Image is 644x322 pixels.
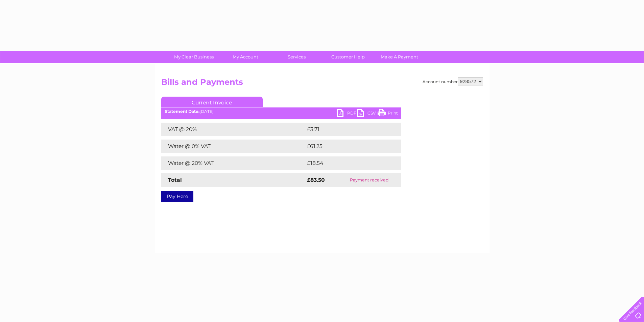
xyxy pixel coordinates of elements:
[166,51,222,63] a: My Clear Business
[161,191,193,202] a: Pay Here
[161,140,305,153] td: Water @ 0% VAT
[165,109,199,114] b: Statement Date:
[217,51,273,63] a: My Account
[337,109,357,119] a: PDF
[305,140,387,153] td: £61.25
[305,123,384,136] td: £3.71
[161,97,263,107] a: Current Invoice
[161,156,305,170] td: Water @ 20% VAT
[307,177,325,183] strong: £83.50
[161,109,401,114] div: [DATE]
[161,77,483,90] h2: Bills and Payments
[378,109,398,119] a: Print
[305,156,387,170] td: £18.54
[161,123,305,136] td: VAT @ 20%
[168,177,182,183] strong: Total
[423,77,483,85] div: Account number
[372,51,427,63] a: Make A Payment
[320,51,376,63] a: Customer Help
[269,51,325,63] a: Services
[357,109,378,119] a: CSV
[337,173,401,187] td: Payment received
